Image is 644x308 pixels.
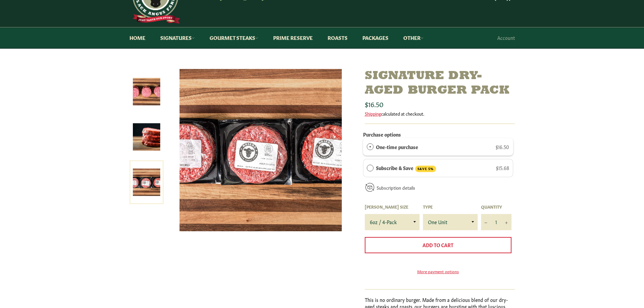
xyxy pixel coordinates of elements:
[133,123,160,151] img: Signature Dry-Aged Burger Pack
[496,164,509,171] span: $15.68
[365,204,420,210] label: [PERSON_NAME] Size
[377,184,415,191] a: Subscription details
[397,27,430,48] a: Other
[376,164,436,172] label: Subscribe & Save
[356,27,395,48] a: Packages
[376,143,418,150] label: One-time purchase
[481,204,511,210] label: Quantity
[501,214,511,230] button: Increase item quantity by one
[203,27,265,48] a: Gourmet Steaks
[365,237,511,253] button: Add to Cart
[365,110,381,117] a: Shipping
[321,27,354,48] a: Roasts
[494,28,518,48] a: Account
[123,27,152,48] a: Home
[415,166,436,172] span: SAVE 5%
[365,268,511,274] a: More payment options
[365,99,383,109] span: $16.50
[153,27,201,48] a: Signatures
[266,27,319,48] a: Prime Reserve
[363,131,401,138] label: Purchase options
[180,69,342,231] img: Signature Dry-Aged Burger Pack
[133,78,160,105] img: Signature Dry-Aged Burger Pack
[496,143,509,150] span: $16.50
[365,111,515,117] div: calculated at checkout.
[423,241,453,248] span: Add to Cart
[481,214,491,230] button: Reduce item quantity by one
[365,69,515,98] h1: Signature Dry-Aged Burger Pack
[367,164,374,171] div: Subscribe & Save
[423,204,478,210] label: Type
[367,143,374,150] div: One-time purchase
